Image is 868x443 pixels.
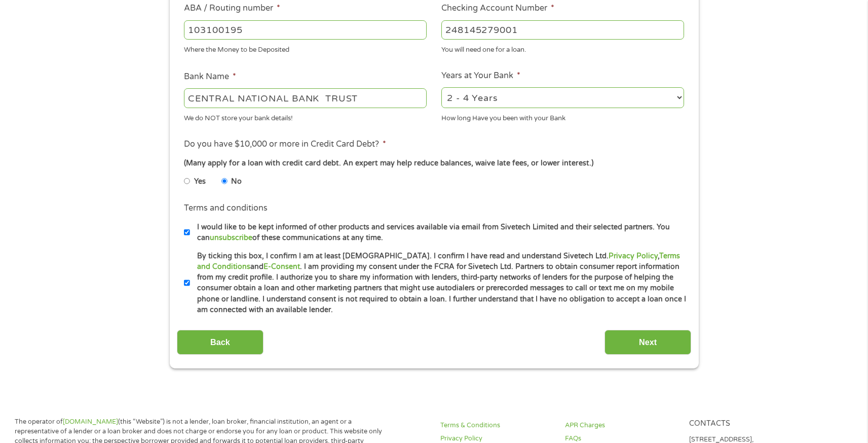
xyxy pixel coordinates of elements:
[197,252,680,271] a: Terms and Conditions
[184,158,684,169] div: (Many apply for a loan with credit card debt. An expert may help reduce balances, waive late fees...
[441,20,684,40] input: 345634636
[184,42,427,55] div: Where the Money to be Deposited
[184,110,427,123] div: We do NOT store your bank details!
[190,222,687,244] label: I would like to be kept informed of other products and services available via email from Sivetech...
[605,330,691,355] input: Next
[263,262,300,271] a: E-Consent
[231,176,242,187] label: No
[441,110,684,123] div: How long Have you been with your Bank
[210,233,252,242] a: unsubscribe
[184,139,386,150] label: Do you have $10,000 or more in Credit Card Debt?
[63,418,118,426] a: [DOMAIN_NAME]
[689,419,802,429] h4: Contacts
[184,3,280,14] label: ABA / Routing number
[441,42,684,55] div: You will need one for a loan.
[441,71,520,81] label: Years at Your Bank
[190,251,687,316] label: By ticking this box, I confirm I am at least [DEMOGRAPHIC_DATA]. I confirm I have read and unders...
[184,20,427,40] input: 263177916
[184,203,268,214] label: Terms and conditions
[194,176,206,187] label: Yes
[177,330,263,355] input: Back
[441,3,554,14] label: Checking Account Number
[184,72,236,82] label: Bank Name
[609,252,658,260] a: Privacy Policy
[440,421,553,430] a: Terms & Conditions
[565,421,677,430] a: APR Charges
